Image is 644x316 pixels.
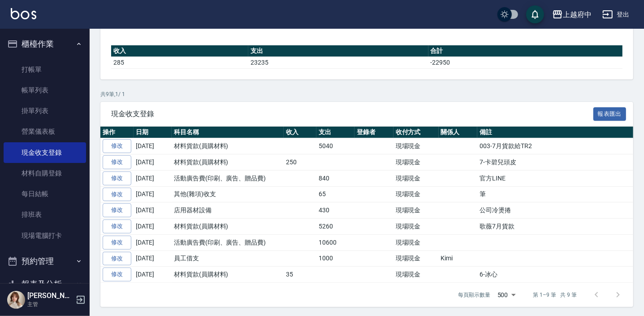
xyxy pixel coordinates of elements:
th: 收入 [111,45,248,57]
td: [DATE] [134,234,172,250]
td: 現場現金 [393,267,439,283]
td: [DATE] [134,138,172,154]
td: 材料貨款(員購材料) [172,267,284,283]
img: Person [7,291,25,309]
p: 主管 [27,300,73,308]
td: 現場現金 [393,234,439,250]
button: 報表匯出 [593,107,627,121]
a: 修改 [103,203,131,217]
td: 現場現金 [393,170,439,186]
td: 現場現金 [393,186,439,202]
th: 登錄者 [354,127,393,138]
a: 排班表 [4,204,86,225]
p: 每頁顯示數量 [458,291,490,299]
td: Kimi [439,250,478,267]
td: 現場現金 [393,250,439,267]
td: [DATE] [134,267,172,283]
a: 修改 [103,252,131,266]
a: 修改 [103,155,131,169]
td: 現場現金 [393,219,439,235]
p: 第 1–9 筆 共 9 筆 [533,291,577,299]
td: 活動廣告費(印刷、廣告、贈品費) [172,234,284,250]
td: [DATE] [134,219,172,235]
button: save [526,5,544,23]
div: 500 [494,283,519,307]
a: 修改 [103,139,131,153]
td: 35 [284,267,316,283]
td: 其他(雜項)收支 [172,186,284,202]
td: 285 [111,57,248,68]
td: [DATE] [134,202,172,219]
th: 收付方式 [393,127,439,138]
a: 修改 [103,268,131,281]
button: 預約管理 [4,250,86,273]
button: 櫃檯作業 [4,32,86,56]
span: 現金收支登錄 [111,110,593,118]
a: 修改 [103,236,131,250]
button: 上越府中 [549,5,595,24]
td: 現場現金 [393,154,439,171]
a: 掛單列表 [4,101,86,121]
td: 5260 [316,219,354,235]
td: 5040 [316,138,354,154]
th: 收入 [284,127,316,138]
td: 840 [316,170,354,186]
a: 現場電腦打卡 [4,225,86,246]
td: -22950 [428,57,622,68]
td: [DATE] [134,250,172,267]
th: 支出 [316,127,354,138]
img: Logo [11,8,36,19]
td: 活動廣告費(印刷、廣告、贈品費) [172,170,284,186]
th: 合計 [428,45,622,57]
button: 報表及分析 [4,272,86,296]
a: 帳單列表 [4,80,86,101]
a: 修改 [103,171,131,185]
td: 430 [316,202,354,219]
a: 打帳單 [4,59,86,80]
a: 營業儀表板 [4,121,86,142]
a: 修改 [103,219,131,233]
a: 修改 [103,188,131,202]
td: 23235 [248,57,428,68]
td: 員工借支 [172,250,284,267]
td: 65 [316,186,354,202]
a: 報表匯出 [593,109,627,118]
td: [DATE] [134,170,172,186]
button: 登出 [599,6,633,23]
td: 材料貨款(員購材料) [172,219,284,235]
td: 材料貨款(員購材料) [172,138,284,154]
div: 上越府中 [563,9,592,20]
a: 材料自購登錄 [4,163,86,184]
h5: [PERSON_NAME] [27,291,73,300]
th: 科目名稱 [172,127,284,138]
td: 材料貨款(員購材料) [172,154,284,171]
td: [DATE] [134,154,172,171]
td: 現場現金 [393,202,439,219]
th: 日期 [134,127,172,138]
td: [DATE] [134,186,172,202]
td: 250 [284,154,316,171]
th: 操作 [100,127,134,138]
p: 共 9 筆, 1 / 1 [100,90,633,98]
th: 關係人 [439,127,478,138]
a: 現金收支登錄 [4,142,86,163]
th: 支出 [248,45,428,57]
td: 店用器材設備 [172,202,284,219]
a: 每日結帳 [4,184,86,204]
td: 1000 [316,250,354,267]
td: 現場現金 [393,138,439,154]
td: 10600 [316,234,354,250]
